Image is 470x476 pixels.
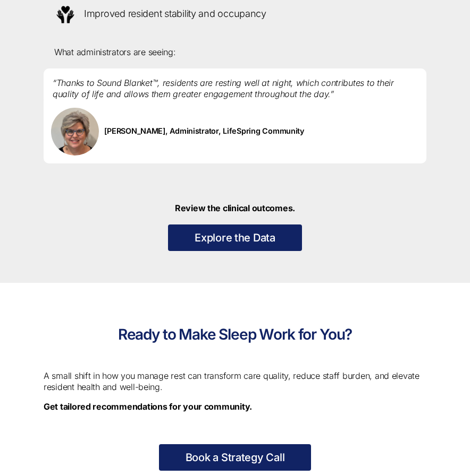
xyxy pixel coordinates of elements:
[168,224,302,251] a: Explore the Data
[44,68,426,100] p: “Thanks to Sound Blanket™, residents are resting well at night, which contributes to their qualit...
[44,315,426,354] h2: Ready to Make Sleep Work for You?
[44,370,426,393] p: A small shift in how you manage rest can transform care quality, reduce staff burden, and elevate...
[191,88,278,96] span: How did you hear about us?
[159,444,312,471] a: Book a Strategy Call
[191,45,215,53] span: Job title
[44,100,426,163] p: [PERSON_NAME], Administrator, LifeSpring Community
[44,401,252,412] strong: Get tailored recommendations for your community.
[175,203,295,213] strong: Review the clinical outcomes.
[52,1,79,28] img: Icon depicting accomplishments
[52,1,418,28] p: Improved resident stability and occupancy
[54,47,416,58] p: What administrators are seeing:
[191,1,224,9] span: Last name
